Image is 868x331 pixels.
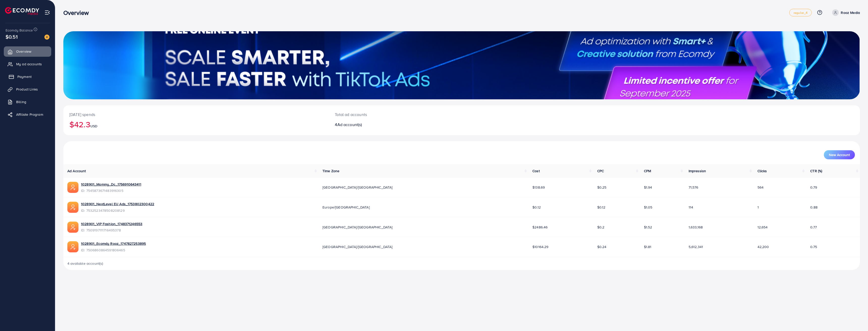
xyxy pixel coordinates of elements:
a: 1028901_Ecomdy Rooz_1747827253895 [81,241,146,246]
img: image [44,35,49,40]
span: [GEOGRAPHIC_DATA]/[GEOGRAPHIC_DATA] [322,244,393,249]
span: Ad Account [67,168,86,173]
a: Overview [4,46,51,56]
p: [DATE] spends [69,111,323,117]
span: $0.24 [597,244,607,249]
span: 1,633,168 [689,225,703,230]
a: regular_4 [789,9,812,16]
span: 71,576 [689,185,698,190]
h2: 4 [335,122,522,127]
span: 0.88 [810,205,818,210]
h3: Overview [63,9,93,16]
span: [GEOGRAPHIC_DATA]/[GEOGRAPHIC_DATA] [322,185,393,190]
span: ID: 7545873671483916305 [81,188,141,193]
span: CPM [644,168,651,173]
img: ic-ads-acc.e4c84228.svg [67,241,78,252]
span: $0.12 [532,205,541,210]
span: 0.77 [810,225,817,230]
span: ID: 7506860864591806465 [81,248,146,253]
span: $2486.46 [532,225,548,230]
a: My ad accounts [4,59,51,69]
span: $1.52 [644,225,652,230]
span: $10164.29 [532,244,548,249]
span: 0.75 [810,244,817,249]
span: Affiliate Program [16,112,43,117]
span: 0.79 [810,185,817,190]
a: 1028901_Mommy_Dc_1756910643411 [81,182,141,187]
span: 1 [757,205,759,210]
span: Product Links [16,87,38,92]
a: Billing [4,97,51,107]
span: 4 available account(s) [67,261,103,266]
span: $1.05 [644,205,653,210]
span: Ecomdy Balance [6,28,33,33]
span: regular_4 [794,11,807,14]
img: ic-ads-acc.e4c84228.svg [67,202,78,213]
a: Affiliate Program [4,109,51,119]
span: CPC [597,168,604,173]
span: 12,654 [757,225,768,230]
a: Product Links [4,84,51,94]
a: 1028901_NextLevel EU Ads_1753802300422 [81,201,154,206]
iframe: Chat [847,308,864,327]
span: Time Zone [322,168,339,173]
span: Cost [532,168,540,173]
span: $0.2 [597,225,605,230]
img: ic-ads-acc.e4c84228.svg [67,222,78,233]
span: $1.81 [644,244,652,249]
span: Billing [16,99,26,104]
span: CTR (%) [810,168,822,173]
span: USD [90,124,97,129]
span: 114 [689,205,693,210]
span: Ad account(s) [337,122,362,127]
span: 42,200 [757,244,769,249]
h2: $42.3 [69,119,323,129]
span: [GEOGRAPHIC_DATA]/[GEOGRAPHIC_DATA] [322,225,393,230]
span: $1.94 [644,185,652,190]
span: $0.12 [597,205,606,210]
span: New Account [829,153,850,157]
span: My ad accounts [16,62,42,67]
a: 1028901_VIP Fashion_1748371246553 [81,221,142,226]
span: Overview [16,49,31,54]
span: ID: 7509197111716495378 [81,228,142,233]
span: 5,612,341 [689,244,703,249]
img: menu [44,10,50,15]
span: ID: 7532523478508208129 [81,208,154,213]
span: Europe/[GEOGRAPHIC_DATA] [322,205,370,210]
img: ic-ads-acc.e4c84228.svg [67,182,78,193]
span: $138.69 [532,185,545,190]
p: Rooz Media [841,10,860,16]
span: $0.51 [6,33,18,40]
a: Rooz Media [830,9,860,16]
p: Total ad accounts [335,111,522,117]
span: Impression [689,168,706,173]
span: Clicks [757,168,767,173]
span: $0.25 [597,185,607,190]
button: New Account [824,150,855,159]
span: 564 [757,185,764,190]
img: logo [5,7,39,15]
span: Payment [17,74,32,79]
a: Payment [4,72,51,82]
